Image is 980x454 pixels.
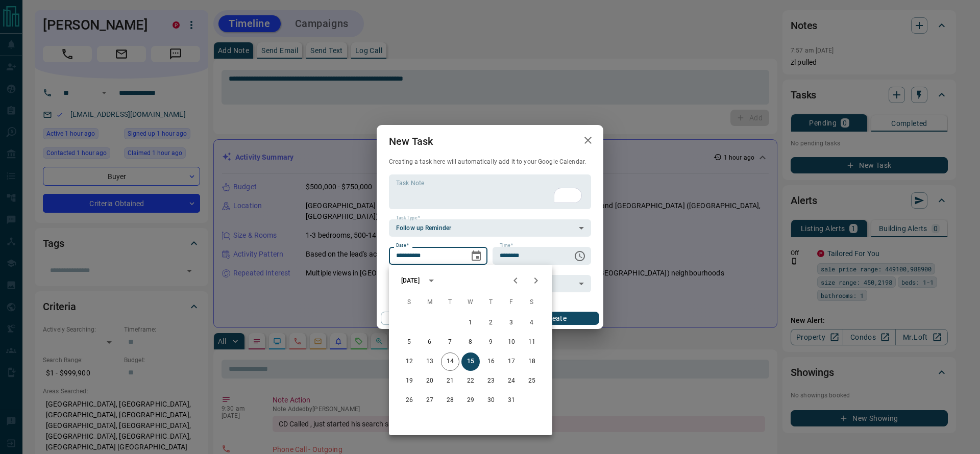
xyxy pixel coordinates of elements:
[570,246,590,266] button: Choose time, selected time is 6:00 AM
[441,292,459,313] span: Tuesday
[502,314,521,332] button: 3
[502,333,521,351] button: 10
[482,352,500,371] button: 16
[482,372,500,390] button: 23
[523,352,541,371] button: 18
[396,215,420,221] label: Task Type
[421,292,439,313] span: Monday
[466,246,486,266] button: Choose date, selected date is Oct 15, 2025
[482,292,500,313] span: Thursday
[441,391,459,410] button: 28
[421,391,439,410] button: 27
[421,372,439,390] button: 20
[400,333,419,351] button: 5
[400,292,419,313] span: Sunday
[502,352,521,371] button: 17
[502,372,521,390] button: 24
[381,312,468,325] button: Cancel
[396,179,584,205] textarea: To enrich screen reader interactions, please activate Accessibility in Grammarly extension settings
[389,219,591,237] div: Follow up Reminder
[482,314,500,332] button: 2
[400,372,419,390] button: 19
[421,333,439,351] button: 6
[400,391,419,410] button: 26
[505,270,526,291] button: Previous month
[421,352,439,371] button: 13
[512,312,599,325] button: Create
[400,352,419,371] button: 12
[441,352,459,371] button: 14
[441,333,459,351] button: 7
[401,276,420,285] div: [DATE]
[396,242,409,249] label: Date
[482,391,500,410] button: 30
[461,372,480,390] button: 22
[500,242,513,249] label: Time
[523,314,541,332] button: 4
[523,372,541,390] button: 25
[461,352,480,371] button: 15
[482,333,500,351] button: 9
[423,272,440,289] button: calendar view is open, switch to year view
[389,158,591,166] p: Creating a task here will automatically add it to your Google Calendar.
[523,333,541,351] button: 11
[461,314,480,332] button: 1
[441,372,459,390] button: 21
[502,292,521,313] span: Friday
[523,292,541,313] span: Saturday
[526,270,546,291] button: Next month
[461,333,480,351] button: 8
[461,391,480,410] button: 29
[377,125,445,158] h2: New Task
[502,391,521,410] button: 31
[461,292,480,313] span: Wednesday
